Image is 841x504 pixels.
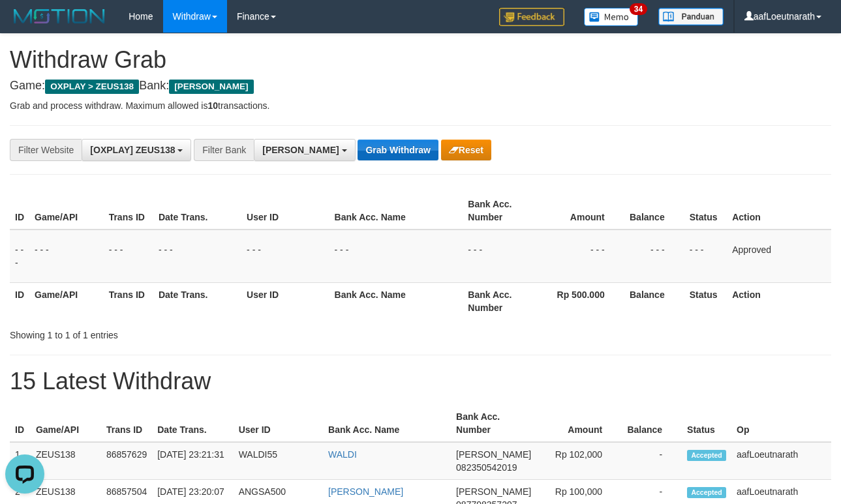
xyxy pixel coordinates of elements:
span: 34 [630,3,647,15]
th: Game/API [29,282,104,319]
span: [PERSON_NAME] [169,80,253,94]
th: Bank Acc. Name [329,192,463,230]
h1: 15 Latest Withdraw [10,368,831,394]
td: ZEUS138 [31,442,101,480]
button: Reset [441,140,491,160]
th: Bank Acc. Number [451,405,536,442]
th: Amount [536,192,624,230]
div: Showing 1 to 1 of 1 entries [10,323,341,342]
button: [PERSON_NAME] [254,139,355,161]
td: - - - [536,230,624,283]
td: - - - [241,230,329,283]
th: Bank Acc. Name [323,405,451,442]
span: OXPLAY > ZEUS138 [45,80,139,94]
th: Status [684,192,727,230]
th: Trans ID [104,192,153,230]
th: Bank Acc. Number [463,282,536,319]
img: Feedback.jpg [499,8,564,26]
button: [OXPLAY] ZEUS138 [82,139,191,161]
span: Copy 082350542019 to clipboard [456,462,517,473]
td: - - - [10,230,29,283]
th: Trans ID [101,405,152,442]
td: Rp 102,000 [536,442,622,480]
th: Balance [624,282,684,319]
th: Status [684,282,727,319]
button: Grab Withdraw [358,140,438,160]
td: - - - [29,230,104,283]
span: [PERSON_NAME] [262,145,339,155]
th: Amount [536,405,622,442]
td: - - - [463,230,536,283]
span: Accepted [687,487,726,498]
img: panduan.png [658,8,724,25]
td: [DATE] 23:21:31 [152,442,233,480]
th: Bank Acc. Number [463,192,536,230]
td: - [622,442,682,480]
td: - - - [104,230,153,283]
img: MOTION_logo.png [10,7,109,26]
span: Accepted [687,450,726,461]
span: [OXPLAY] ZEUS138 [90,145,175,155]
th: ID [10,405,31,442]
th: Date Trans. [153,192,241,230]
th: Balance [624,192,684,230]
button: Open LiveChat chat widget [5,5,44,44]
img: Button%20Memo.svg [584,8,639,26]
span: [PERSON_NAME] [456,486,531,497]
th: Rp 500.000 [536,282,624,319]
th: Action [727,192,831,230]
td: - - - [624,230,684,283]
a: WALDI [328,449,357,460]
td: - - - [684,230,727,283]
th: Balance [622,405,682,442]
th: User ID [241,282,329,319]
th: ID [10,282,29,319]
th: Op [731,405,831,442]
td: WALDI55 [234,442,323,480]
td: Approved [727,230,831,283]
h4: Game: Bank: [10,80,831,93]
strong: 10 [207,100,218,111]
td: 1 [10,442,31,480]
th: ID [10,192,29,230]
td: - - - [153,230,241,283]
th: Bank Acc. Name [329,282,463,319]
th: Action [727,282,831,319]
th: User ID [234,405,323,442]
td: aafLoeutnarath [731,442,831,480]
th: Date Trans. [153,282,241,319]
th: Game/API [29,192,104,230]
p: Grab and process withdraw. Maximum allowed is transactions. [10,99,831,112]
h1: Withdraw Grab [10,47,831,73]
td: - - - [329,230,463,283]
div: Filter Bank [194,139,254,161]
a: [PERSON_NAME] [328,486,403,497]
th: Status [682,405,731,442]
th: User ID [241,192,329,230]
td: 86857629 [101,442,152,480]
div: Filter Website [10,139,82,161]
th: Game/API [31,405,101,442]
th: Date Trans. [152,405,233,442]
span: [PERSON_NAME] [456,449,531,460]
th: Trans ID [104,282,153,319]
